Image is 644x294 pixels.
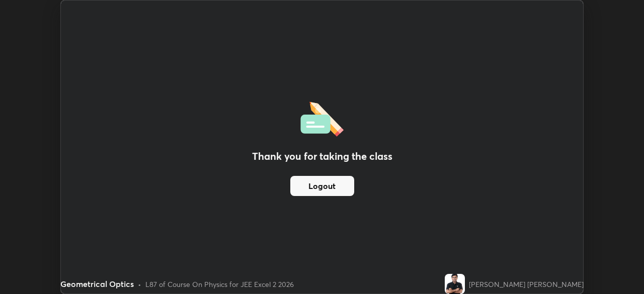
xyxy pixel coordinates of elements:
[145,279,294,289] div: L87 of Course On Physics for JEE Excel 2 2026
[60,278,134,290] div: Geometrical Optics
[252,149,392,164] h2: Thank you for taking the class
[138,279,141,289] div: •
[469,279,584,289] div: [PERSON_NAME] [PERSON_NAME]
[290,176,354,196] button: Logout
[445,274,465,294] img: 69af8b3bbf82471eb9dbcfa53d5670df.jpg
[300,99,344,137] img: offlineFeedback.1438e8b3.svg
